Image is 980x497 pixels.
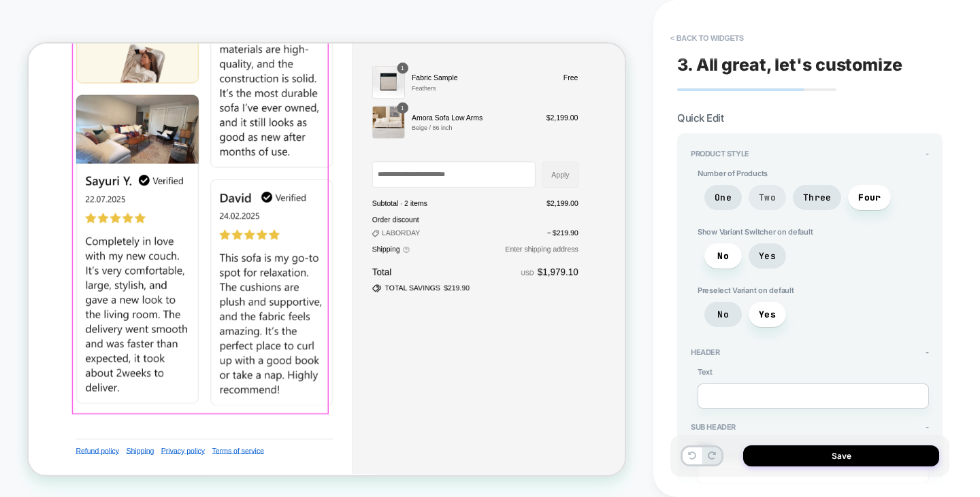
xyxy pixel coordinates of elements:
section: Shopping cart [458,26,733,129]
span: Free [713,39,733,54]
p: Beige / 86 inch [511,107,681,119]
span: - [926,347,929,357]
span: 3. All great, let's customize [677,54,902,75]
span: No [717,250,729,262]
span: 1 [496,80,501,92]
span: LABORDAY [471,247,522,258]
button: < Back to widgets [664,27,751,49]
img: Amora Sofa Low Arms [458,84,502,127]
span: USD [656,302,673,311]
strong: Total [458,298,484,312]
span: Number of Products [698,169,929,178]
strong: TOTAL SAVINGS [475,320,549,334]
span: Subtotal · 2 items [458,208,532,219]
span: Product Style [691,149,749,158]
span: Header [691,347,720,357]
span: 1 [496,27,501,39]
p: Fabric Sample [511,39,704,54]
span: Order discount [458,230,521,241]
span: - [926,422,929,432]
strong: $219.90 [553,320,588,334]
span: No [717,309,729,320]
span: Text [698,367,929,377]
span: Enter shipping address [635,269,732,280]
span: - [926,149,929,158]
span: $2,199.00 [690,208,732,219]
strong: $1,979.10 [678,296,732,315]
span: Sub Header [691,422,736,432]
button: Save [743,445,939,466]
span: Yes [759,309,776,320]
p: Amora Sofa Low Arms [511,92,681,107]
span: Preselect Variant on default [698,286,929,295]
span: Three [803,192,831,203]
span: Two [759,192,776,203]
span: One [715,192,732,203]
span: − $219.90 [691,247,733,258]
span: Shipping [458,268,495,282]
span: $2,199.00 [690,92,732,107]
span: Yes [759,250,776,262]
img: Fabric Sample [458,31,502,74]
span: Show Variant Switcher on default [698,227,929,237]
span: Quick Edit [677,112,723,124]
span: Four [858,192,881,203]
p: Feathers [511,54,704,66]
